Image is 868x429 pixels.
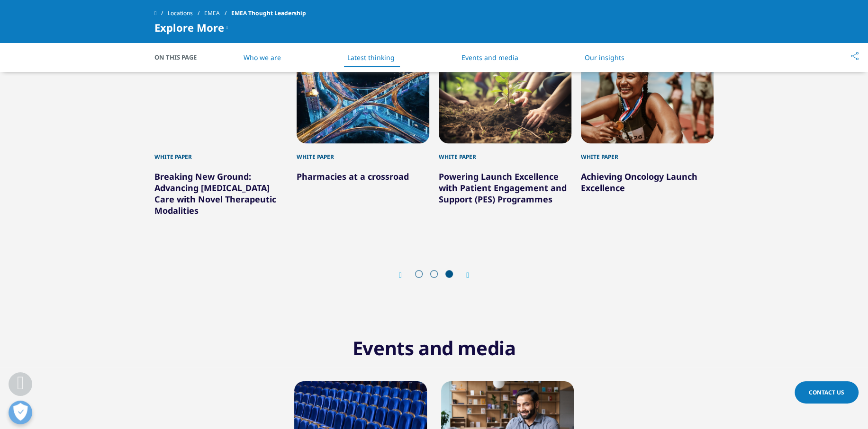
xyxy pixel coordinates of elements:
[9,401,32,424] button: Open Preferences
[154,53,207,62] span: On This Page
[154,171,276,216] a: Breaking New Ground: Advancing [MEDICAL_DATA] Care with Novel Therapeutic Modalities
[347,53,395,62] a: Latest thinking
[795,381,859,403] a: Contact Us
[581,143,714,161] div: White Paper
[439,171,567,205] a: Powering Launch Excellence with Patient Engagement and Support (PES) Programmes
[244,53,281,62] a: Who we are
[461,53,518,62] a: Events and media
[457,271,469,280] div: Next slide
[231,5,306,22] span: EMEA Thought Leadership
[585,53,624,62] a: Our insights
[581,57,714,228] div: 12 / 12
[297,143,429,161] div: White Paper
[297,57,429,228] div: 10 / 12
[204,5,231,22] a: EMEA
[297,171,409,182] a: Pharmacies at a crossroad
[809,388,844,396] span: Contact Us
[154,57,287,228] div: 9 / 12
[154,22,224,33] span: Explore More
[154,143,287,161] div: White Paper
[249,336,619,367] h3: Events and media
[581,171,697,193] a: Achieving Oncology Launch Excellence
[439,143,571,161] div: White Paper
[168,5,204,22] a: Locations
[439,57,571,228] div: 11 / 12
[399,271,411,280] div: Previous slide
